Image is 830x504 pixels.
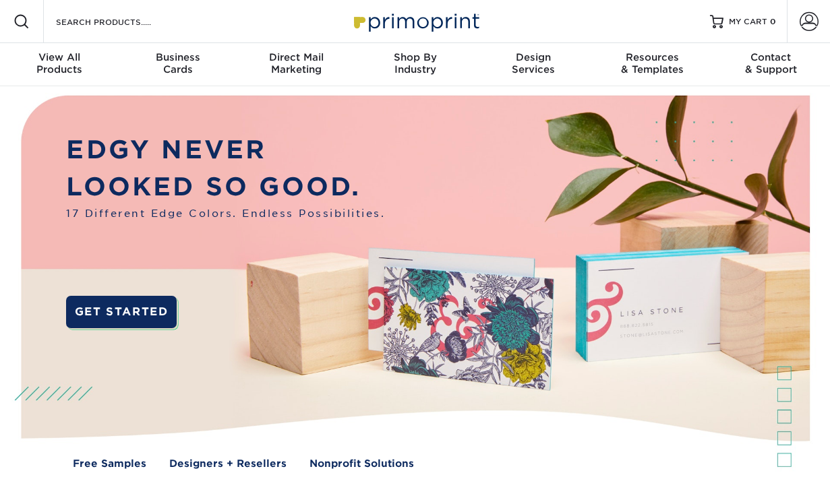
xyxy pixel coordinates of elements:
[237,43,356,86] a: Direct MailMarketing
[729,16,767,28] span: MY CART
[73,456,146,471] a: Free Samples
[711,51,830,63] span: Contact
[119,43,237,86] a: BusinessCards
[309,456,414,471] a: Nonprofit Solutions
[474,51,593,75] div: Services
[237,51,356,63] span: Direct Mail
[474,51,593,63] span: Design
[593,43,711,86] a: Resources& Templates
[66,131,385,168] p: EDGY NEVER
[356,43,475,86] a: Shop ByIndustry
[356,51,475,75] div: Industry
[711,43,830,86] a: Contact& Support
[593,51,711,75] div: & Templates
[169,456,287,471] a: Designers + Resellers
[66,296,176,329] a: GET STARTED
[770,17,776,26] span: 0
[119,51,237,75] div: Cards
[356,51,475,63] span: Shop By
[66,168,385,206] p: LOOKED SO GOOD.
[66,206,385,221] span: 17 Different Edge Colors. Endless Possibilities.
[348,7,483,36] img: Primoprint
[237,51,356,75] div: Marketing
[55,13,186,30] input: SEARCH PRODUCTS.....
[593,51,711,63] span: Resources
[711,51,830,75] div: & Support
[474,43,593,86] a: DesignServices
[119,51,237,63] span: Business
